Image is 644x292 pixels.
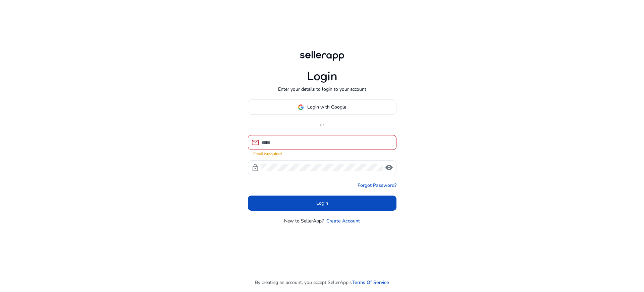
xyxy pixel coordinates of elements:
span: lock [251,164,259,172]
button: Login with Google [248,99,396,115]
a: Forgot Password? [358,182,396,189]
span: Login with Google [307,103,346,111]
button: Login [248,196,396,211]
a: Create Account [326,217,360,224]
span: Login [316,200,328,207]
strong: required [267,151,282,157]
p: Enter your details to login to your account [278,86,366,93]
p: New to SellerApp? [284,217,324,224]
img: google-logo.svg [298,104,304,110]
a: Terms Of Service [352,279,389,286]
p: or [248,121,396,128]
mat-error: Email is [253,150,391,157]
span: visibility [385,164,393,172]
span: mail [251,138,259,147]
h1: Login [307,69,337,84]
